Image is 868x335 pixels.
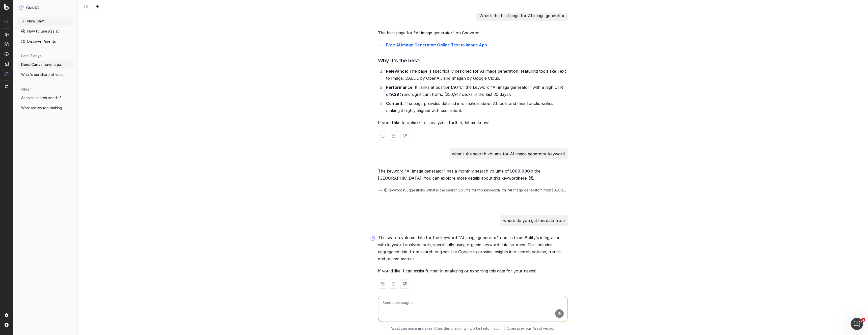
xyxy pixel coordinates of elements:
[378,188,568,193] button: @KeywordsSuggestions: What is the search volume for this keyword? for "AI image generator" from [...
[370,236,375,241] img: Botify assist logo
[861,318,865,322] span: 1
[17,94,74,102] button: Analyze search trends for: ai image gene
[5,71,9,76] img: Assist
[386,42,487,47] a: Free AI Image Generator: Online Text to Image App
[5,42,9,46] img: Intelligence
[851,318,863,330] iframe: Intercom live chat
[5,323,9,327] img: My account
[4,4,9,10] img: Botify logo
[384,188,568,193] span: @KeywordsSuggestions: What is the search volume for this keyword? for "AI image generator" from [...
[26,4,39,11] h1: Assist
[5,33,9,37] img: Analytics
[503,217,565,224] p: where do you get this data from
[21,105,66,110] span: What are my top ranking pages?
[378,119,568,126] p: If you'd like to optimize or analyze it further, let me know!
[390,92,403,97] strong: 9.39%
[17,27,74,35] a: How to use Assist
[21,62,66,67] span: Does Canva have a page exist and rank fo
[17,61,74,69] button: Does Canva have a page exist and rank fo
[378,167,568,182] p: The keyword "AI image generator" has a monthly search volume of in the [GEOGRAPHIC_DATA]. You can...
[385,68,568,82] li: : The page is specifically designed for AI image generation, featuring tools like Text to Image, ...
[5,52,9,56] img: Activation
[17,104,74,112] button: What are my top ranking pages?
[19,5,24,10] img: Assist
[452,150,565,157] p: what's the search volume for AI image generator keyword
[21,53,42,59] span: last 7 days
[509,169,530,174] strong: 1,000,000
[17,71,74,79] button: What's our share of voice on ChatGPT for
[21,72,66,77] span: What's our share of voice on ChatGPT for
[386,69,407,74] strong: Relevance
[518,175,533,182] a: here
[21,87,31,92] span: older
[17,17,74,25] button: New Chat
[386,101,402,106] strong: Content
[507,326,555,331] a: Open previous Assist version
[479,12,565,19] p: What’s the best page for AI image generator
[17,37,74,45] a: Discover Agents
[385,84,568,98] li: : It ranks at position for the keyword "AI image generator" with a high CTR of and significant tr...
[378,29,568,36] p: The best page for "AI image generator" on Canva is:
[378,57,568,65] h3: Why it's the best:
[21,95,66,100] span: Analyze search trends for: ai image gene
[5,62,9,66] img: Studio
[450,85,458,90] strong: 1.97
[5,85,8,88] img: Switch project
[19,4,72,11] button: Assist
[378,234,568,262] p: The search volume data for the keyword "AI image generator" comes from Botify's integration with ...
[378,267,568,274] p: If you'd like, I can assist further in analyzing or exporting this data for your needs!
[385,100,568,114] li: : The page provides detailed information about AI tools and their functionalities, making it high...
[391,326,502,331] p: Assist can make mistakes. Consider checking important information.
[386,85,413,90] strong: Performance
[5,313,9,317] img: Setting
